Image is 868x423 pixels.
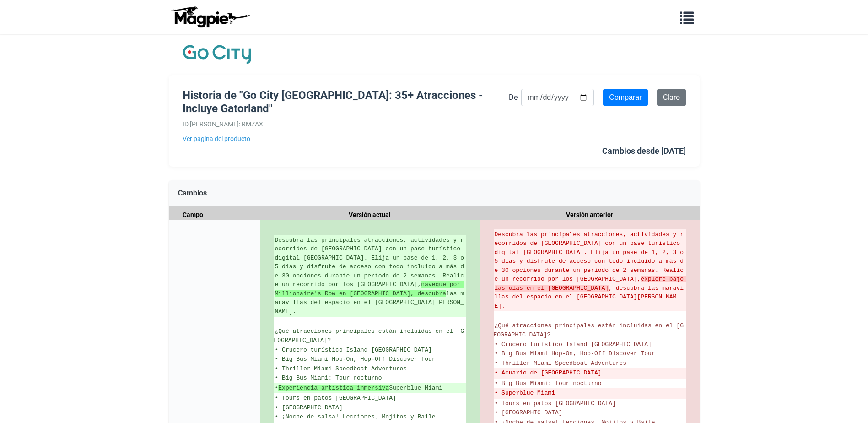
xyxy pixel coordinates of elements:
del: Descubra las principales atracciones, actividades y recorridos de [GEOGRAPHIC_DATA] con un pase t... [495,230,685,311]
span: • Thriller Miami Speedboat Adventures [495,360,627,367]
div: Versión anterior [480,206,700,223]
a: Claro [657,89,686,106]
img: logo-ab69f6fb50320c5b225c76a69d11143b.png [169,6,251,28]
a: Ver página del producto [183,134,509,144]
h1: Historia de "Go City [GEOGRAPHIC_DATA]: 35+ Atracciones - Incluye Gatorland" [183,89,509,115]
iframe: Intercom live chat [837,392,859,414]
span: • Big Bus Miami Hop-On, Hop-Off Discover Tour [275,356,436,363]
span: • Tours en patos [GEOGRAPHIC_DATA] [275,395,396,401]
div: Cambios [169,180,700,206]
del: • Superblue Miami [495,389,685,398]
div: Campo [169,206,260,223]
div: ID [PERSON_NAME]: RMZAXL [183,119,509,129]
label: De [509,92,518,103]
div: Versión actual [260,206,480,223]
span: • [GEOGRAPHIC_DATA] [495,409,562,416]
span: • Big Bus Miami Hop-On, Hop-Off Discover Tour [495,350,655,357]
span: ¿Qué atracciones principales están incluidas en el [GEOGRAPHIC_DATA]? [274,328,464,344]
span: • Thriller Miami Speedboat Adventures [275,365,407,372]
img: Logotipo de la empresa [183,43,251,66]
del: • Acuario de [GEOGRAPHIC_DATA] [495,369,685,378]
strong: explore bajo las olas en el [GEOGRAPHIC_DATA] [495,276,687,292]
ins: • Superblue Miami [275,384,465,393]
span: • [GEOGRAPHIC_DATA] [275,404,343,411]
strong: Experiencia artística inmersiva [278,385,389,391]
span: • Big Bus Miami: Tour nocturno [275,374,382,381]
span: ¿Qué atracciones principales están incluidas en el [GEOGRAPHIC_DATA]? [494,322,684,339]
span: • Big Bus Miami: Tour nocturno [495,380,602,387]
span: • ¡Noche de salsa! Lecciones, Mojitos y Baile [275,413,436,420]
input: Comparar [603,89,647,106]
span: • Crucero turístico Island [GEOGRAPHIC_DATA] [495,341,652,348]
span: • Tours en patos [GEOGRAPHIC_DATA] [495,400,616,407]
span: • Crucero turístico Island [GEOGRAPHIC_DATA] [275,347,432,353]
div: Cambios desde [DATE] [602,145,686,158]
strong: navegue por Millionaire's Row en [GEOGRAPHIC_DATA], descubra [275,281,464,297]
ins: Descubra las principales atracciones, actividades y recorridos de [GEOGRAPHIC_DATA] con un pase t... [275,236,465,316]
